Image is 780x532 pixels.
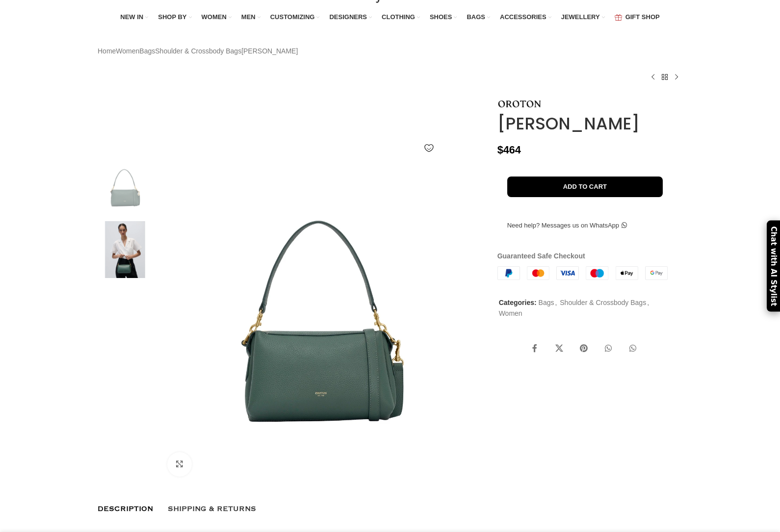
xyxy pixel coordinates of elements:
a: GIFT SHOP [615,7,660,28]
a: Next product [671,71,682,83]
a: Shoulder & Crossbody Bags [155,46,241,56]
span: Shipping & Returns [168,504,256,514]
img: Oroton [95,407,155,465]
span: MEN [241,13,256,22]
span: NEW IN [120,13,143,22]
span: DESIGNERS [329,13,367,22]
img: Oroton [95,283,155,340]
strong: Guaranteed Safe Checkout [497,252,585,260]
a: CLOTHING [382,7,420,28]
a: WhatsApp social link [623,339,643,358]
a: Shoulder & Crossbody Bags [560,299,646,306]
span: , [647,297,649,308]
nav: Breadcrumb [98,46,298,56]
span: GIFT SHOP [625,13,660,22]
a: Bags [139,46,155,56]
span: ACCESSORIES [500,13,546,22]
a: JEWELLERY [561,7,605,28]
img: Oroton [497,101,542,107]
a: Previous product [647,71,659,83]
a: CUSTOMIZING [270,7,320,28]
a: MEN [241,7,260,28]
span: $ [497,144,503,156]
span: WOMEN [202,13,227,22]
a: WhatsApp social link [598,339,618,358]
button: Add to cart [507,177,663,197]
span: , [555,297,557,308]
img: Oroton [95,345,155,403]
img: guaranteed-safe-checkout-bordered.j [497,266,668,280]
a: Women [116,46,139,56]
a: Need help? Messages us on WhatsApp [497,215,637,236]
a: BAGS [467,7,490,28]
span: Categories: [499,299,537,306]
a: DESIGNERS [329,7,372,28]
a: Facebook social link [525,339,545,358]
a: ACCESSORIES [500,7,551,28]
a: SHOES [430,7,457,28]
a: Home [98,46,116,56]
a: Pinterest social link [574,339,594,358]
div: Main navigation [22,7,758,28]
span: CUSTOMIZING [270,13,315,22]
h1: [PERSON_NAME] [497,114,682,134]
img: GiftBag [615,14,622,21]
bdi: 464 [497,144,521,156]
a: WOMEN [202,7,232,28]
span: SHOES [430,13,452,22]
a: Description [98,499,153,519]
span: [PERSON_NAME] [241,46,298,56]
a: SHOP BY [158,7,191,28]
a: Women [499,309,522,317]
span: CLOTHING [382,13,415,22]
span: SHOP BY [158,13,186,22]
a: NEW IN [120,7,148,28]
span: Description [98,504,153,514]
a: Shipping & Returns [168,499,256,519]
span: BAGS [467,13,485,22]
img: Oroton [95,221,155,279]
a: X social link [549,339,569,358]
a: Bags [539,299,554,306]
span: JEWELLERY [561,13,600,22]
